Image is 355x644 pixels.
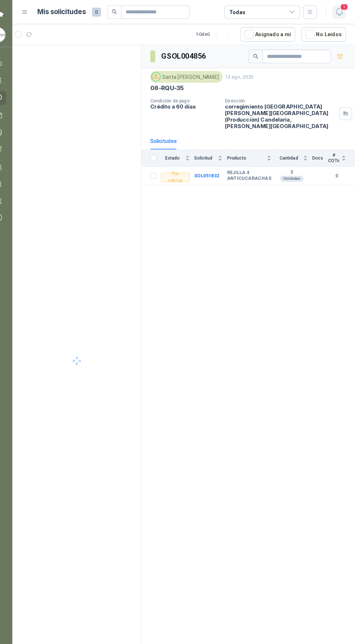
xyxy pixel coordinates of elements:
[7,26,21,40] img: Company Logo
[233,162,275,174] b: REJILLA 4 ANTICUCARACHAS
[201,143,233,159] th: Solicitud
[159,68,228,79] div: Santa [PERSON_NAME]
[231,99,337,123] p: corregimiento [GEOGRAPHIC_DATA][PERSON_NAME][GEOGRAPHIC_DATA] (Producción) Candelaria , [PERSON_N...
[202,27,239,39] div: 1 - 0 de 0
[304,26,346,40] button: No Leídos
[201,165,225,170] a: SOL051832
[231,70,258,77] p: 13 ago, 2025
[159,99,225,105] p: Crédito a 60 días
[245,26,298,40] button: Asignado a mi
[233,148,269,153] span: Producto
[279,148,304,153] span: Cantidad
[161,69,169,77] img: Company Logo
[329,165,346,171] b: 0
[233,143,279,159] th: Producto
[258,51,263,56] span: search
[170,148,191,153] span: Estado
[51,6,98,17] h1: Mis solicitudes
[231,94,337,99] p: Dirección
[333,5,346,18] button: 1
[279,143,314,159] th: Cantidad
[201,148,222,153] span: Solicitud
[170,165,197,174] div: Por cotizar
[8,9,19,17] img: Logo peakr
[314,143,329,159] th: Docs
[159,80,191,88] p: 08-RQU-35
[159,131,184,139] div: Solicitudes
[279,162,310,168] b: 5
[170,143,201,159] th: Estado
[341,3,348,10] span: 1
[159,94,225,99] p: Condición de pago
[283,168,306,174] div: Unidades
[329,143,355,159] th: # COTs
[122,9,128,14] span: search
[235,8,250,16] div: Todas
[329,146,341,156] span: # COTs
[104,7,112,16] span: 0
[170,48,214,59] h3: GSOL004856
